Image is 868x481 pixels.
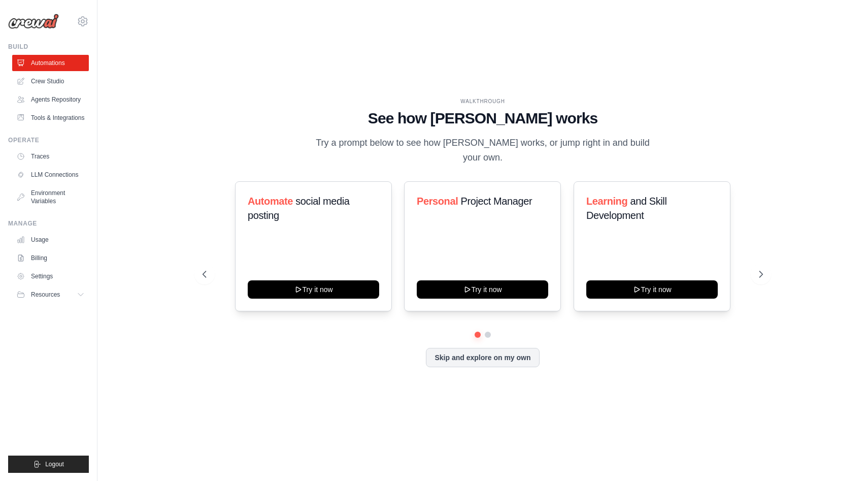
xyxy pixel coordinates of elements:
div: Operate [8,136,89,144]
div: Build [8,43,89,51]
a: Crew Studio [12,73,89,89]
a: Usage [12,232,89,248]
div: WALKTHROUGH [203,98,763,105]
a: Tools & Integrations [12,110,89,126]
a: Settings [12,268,89,284]
a: Billing [12,250,89,266]
button: Resources [12,286,89,303]
button: Try it now [417,280,548,299]
span: Learning [586,196,627,207]
a: Environment Variables [12,185,89,209]
img: Logo [8,14,59,29]
a: LLM Connections [12,167,89,183]
p: Try a prompt below to see how [PERSON_NAME] works, or jump right in and build your own. [312,136,653,166]
div: Manage [8,219,89,228]
h1: See how [PERSON_NAME] works [203,109,763,127]
span: social media posting [248,196,350,221]
span: and Skill Development [586,196,666,221]
a: Traces [12,148,89,165]
a: Automations [12,55,89,71]
span: Logout [45,460,64,468]
span: Project Manager [461,196,532,207]
button: Try it now [248,280,379,299]
span: Personal [417,196,458,207]
button: Try it now [586,280,718,299]
a: Agents Repository [12,91,89,108]
button: Logout [8,456,89,473]
button: Skip and explore on my own [426,348,539,367]
span: Resources [31,291,60,299]
span: Automate [248,196,293,207]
